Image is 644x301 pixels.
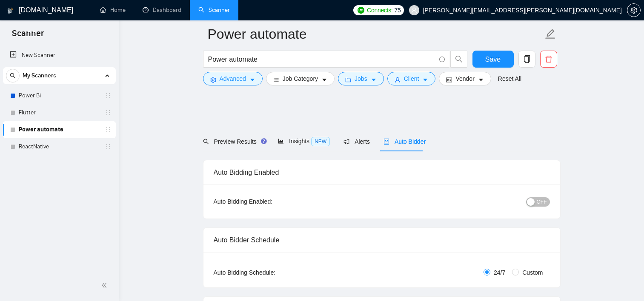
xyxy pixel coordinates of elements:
[260,137,268,145] div: Tooltip anchor
[615,272,635,292] iframe: Intercom live chat
[143,6,181,14] a: dashboardDashboard
[338,72,384,85] button: folderJobscaret-down
[411,7,417,13] span: user
[455,74,474,83] span: Vendor
[278,138,284,144] span: area-chart
[394,6,401,15] span: 75
[220,74,246,83] span: Advanced
[387,72,436,85] button: userClientcaret-down
[395,77,401,83] span: user
[208,54,435,65] input: Search Freelance Jobs...
[203,139,209,145] span: search
[343,138,370,145] span: Alerts
[311,137,330,146] span: NEW
[273,77,279,83] span: bars
[451,55,467,63] span: search
[472,51,514,68] button: Save
[422,77,428,83] span: caret-down
[519,55,535,63] span: copy
[19,121,100,138] a: Power automate
[19,104,100,121] a: Flutter
[367,6,392,15] span: Connects:
[208,23,543,45] input: Scanner name...
[214,228,550,252] div: Auto Bidder Schedule
[358,7,364,14] img: upwork-logo.png
[321,77,327,83] span: caret-down
[355,74,367,83] span: Jobs
[7,4,13,17] img: logo
[266,72,335,85] button: barsJob Categorycaret-down
[210,77,216,83] span: setting
[345,77,351,83] span: folder
[343,139,349,145] span: notification
[627,7,641,14] a: setting
[105,109,112,116] span: holder
[249,77,255,83] span: caret-down
[101,281,110,290] span: double-left
[278,138,330,145] span: Insights
[384,139,389,145] span: robot
[214,268,326,277] div: Auto Bidding Schedule:
[3,47,116,64] li: New Scanner
[5,27,51,45] span: Scanner
[105,126,112,133] span: holder
[105,92,112,99] span: holder
[371,77,377,83] span: caret-down
[23,67,56,84] span: My Scanners
[540,51,557,68] button: delete
[19,87,100,104] a: Power Bi
[283,74,318,83] span: Job Category
[446,77,452,83] span: idcard
[439,57,445,62] span: info-circle
[627,3,641,17] button: setting
[627,7,640,14] span: setting
[541,55,557,63] span: delete
[10,47,109,64] a: New Scanner
[439,72,491,85] button: idcardVendorcaret-down
[518,51,535,68] button: copy
[203,138,264,145] span: Preview Results
[404,74,419,83] span: Client
[6,69,20,82] button: search
[100,6,126,14] a: homeHome
[3,67,116,155] li: My Scanners
[519,268,546,277] span: Custom
[203,72,263,85] button: settingAdvancedcaret-down
[498,74,521,83] a: Reset All
[198,6,230,14] a: searchScanner
[490,268,509,277] span: 24/7
[485,54,501,65] span: Save
[214,197,326,206] div: Auto Bidding Enabled:
[478,77,484,83] span: caret-down
[450,51,467,68] button: search
[545,28,556,40] span: edit
[105,143,112,150] span: holder
[19,138,100,155] a: ReactNative
[537,197,547,207] span: OFF
[214,160,550,185] div: Auto Bidding Enabled
[384,138,426,145] span: Auto Bidder
[6,73,19,79] span: search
